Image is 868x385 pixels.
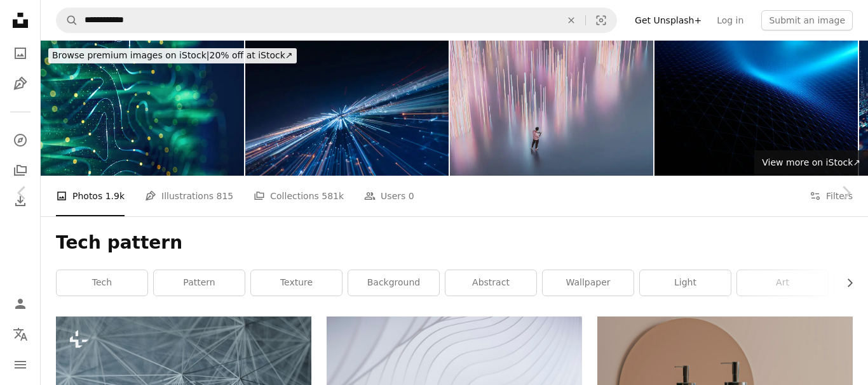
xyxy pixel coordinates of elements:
[41,41,244,176] img: Technology Background with Flowing Lines and Light Particles
[322,189,344,203] span: 581k
[348,270,439,296] a: background
[709,10,751,30] a: Log in
[56,8,617,33] form: Find visuals sitewide
[445,270,536,296] a: abstract
[145,176,233,216] a: Illustrations 815
[824,132,868,254] a: Next
[154,270,245,296] a: pattern
[640,270,731,296] a: light
[8,127,33,153] a: Explore
[56,232,853,254] h1: Tech pattern
[254,176,344,216] a: Collections 581k
[57,270,147,296] a: tech
[543,270,634,296] a: wallpaper
[217,189,234,203] span: 815
[810,176,853,216] button: Filters
[364,176,414,216] a: Users 0
[52,50,209,60] span: Browse premium images on iStock |
[57,8,78,32] button: Search Unsplash
[409,189,414,203] span: 0
[41,41,304,71] a: Browse premium images on iStock|20% off at iStock↗
[8,71,33,96] a: Illustrations
[450,41,653,176] img: Young man listening to music and using smart phone in VR environment
[754,150,868,176] a: View more on iStock↗
[627,10,709,30] a: Get Unsplash+
[245,41,449,176] img: Speed lines trail from night city- lens effect. technology background
[48,48,297,63] div: 20% off at iStock ↗
[8,41,33,66] a: Photos
[761,10,853,30] button: Submit an image
[654,41,858,176] img: Abstract background
[251,270,342,296] a: texture
[557,8,585,32] button: Clear
[586,8,616,32] button: Visual search
[8,322,33,347] button: Language
[838,270,853,296] button: scroll list to the right
[737,270,828,296] a: art
[8,291,33,316] a: Log in / Sign up
[8,352,33,377] button: Menu
[762,157,860,167] span: View more on iStock ↗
